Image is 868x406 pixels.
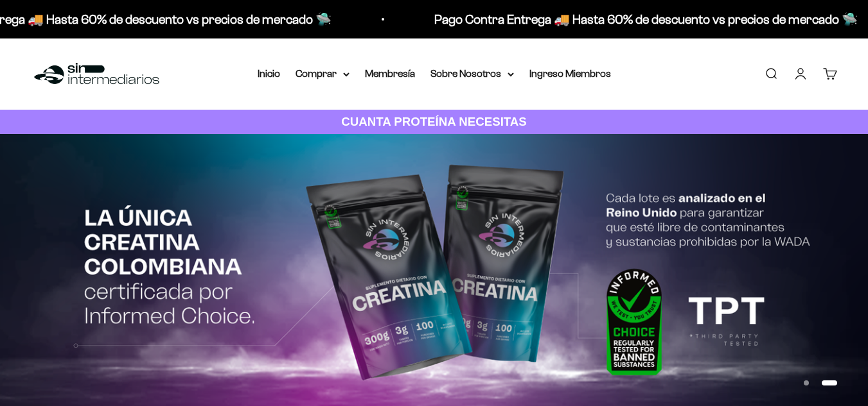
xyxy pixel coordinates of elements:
summary: Sobre Nosotros [430,65,514,82]
a: Membresía [365,68,415,79]
a: Ingreso Miembros [529,68,611,79]
p: Pago Contra Entrega 🚚 Hasta 60% de descuento vs precios de mercado 🛸 [427,9,851,30]
summary: Comprar [296,65,350,82]
a: Inicio [258,68,280,79]
strong: CUANTA PROTEÍNA NECESITAS [341,115,527,128]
